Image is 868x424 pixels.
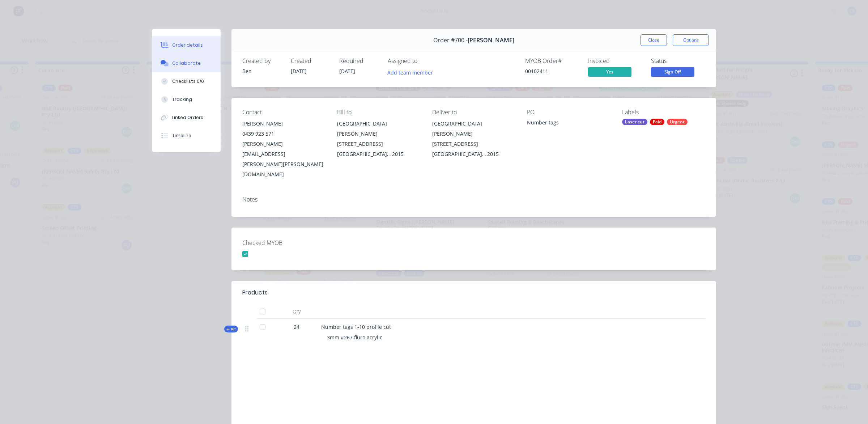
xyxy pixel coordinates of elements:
div: [PERSON_NAME][EMAIL_ADDRESS][PERSON_NAME][PERSON_NAME][DOMAIN_NAME] [242,139,325,179]
span: 24 [294,323,299,331]
button: Collaborate [152,54,221,72]
div: [GEOGRAPHIC_DATA][PERSON_NAME] [STREET_ADDRESS][GEOGRAPHIC_DATA], , 2015 [337,119,420,159]
div: [GEOGRAPHIC_DATA][PERSON_NAME] [STREET_ADDRESS] [337,119,420,149]
div: [GEOGRAPHIC_DATA][PERSON_NAME] [STREET_ADDRESS] [432,119,515,149]
div: Ben [242,67,282,75]
div: [GEOGRAPHIC_DATA][PERSON_NAME] [STREET_ADDRESS][GEOGRAPHIC_DATA], , 2015 [432,119,515,159]
div: Qty [275,304,318,319]
button: Options [673,34,709,46]
button: Checklists 0/0 [152,72,221,90]
span: Order #700 - [433,37,468,44]
div: Deliver to [432,109,515,116]
div: Urgent [667,119,688,125]
div: Assigned to [388,58,460,64]
div: MYOB Order # [525,58,579,64]
div: Products [242,288,268,297]
div: Bill to [337,109,420,116]
div: Invoiced [588,58,642,64]
button: Add team member [384,67,437,77]
span: Yes [588,67,631,76]
button: Tracking [152,90,221,109]
div: Linked Orders [172,114,203,121]
span: [PERSON_NAME] [468,37,514,44]
div: [GEOGRAPHIC_DATA], , 2015 [337,149,420,159]
label: Checked MYOB [242,238,333,247]
div: Tracking [172,96,192,103]
div: Order details [172,42,203,48]
div: Number tags [527,119,610,129]
div: Created by [242,58,282,64]
button: Add team member [388,67,437,77]
div: 0439 923 571 [242,129,325,139]
button: Order details [152,36,221,54]
button: Close [641,34,667,46]
div: [GEOGRAPHIC_DATA], , 2015 [432,149,515,159]
div: Contact [242,109,325,116]
div: Laser cut [622,119,647,125]
div: PO [527,109,610,116]
button: Timeline [152,127,221,145]
span: [DATE] [339,68,355,75]
div: 00102411 [525,67,579,75]
div: Collaborate [172,60,201,67]
span: Kit [226,326,236,332]
div: Timeline [172,132,191,139]
div: Kit [224,326,238,332]
div: [PERSON_NAME]0439 923 571[PERSON_NAME][EMAIL_ADDRESS][PERSON_NAME][PERSON_NAME][DOMAIN_NAME] [242,119,325,179]
span: Number tags 1-10 profile cut [321,323,391,330]
div: Required [339,58,379,64]
div: Status [651,58,705,64]
div: Created [291,58,331,64]
div: Notes [242,196,705,203]
div: Checklists 0/0 [172,78,204,85]
span: Sign Off [651,67,694,76]
button: Sign Off [651,67,694,78]
div: Labels [622,109,705,116]
button: Linked Orders [152,109,221,127]
div: [PERSON_NAME] [242,119,325,129]
span: 3mm #267 fluro acrylic [327,334,382,341]
div: Paid [650,119,664,125]
span: [DATE] [291,68,307,75]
